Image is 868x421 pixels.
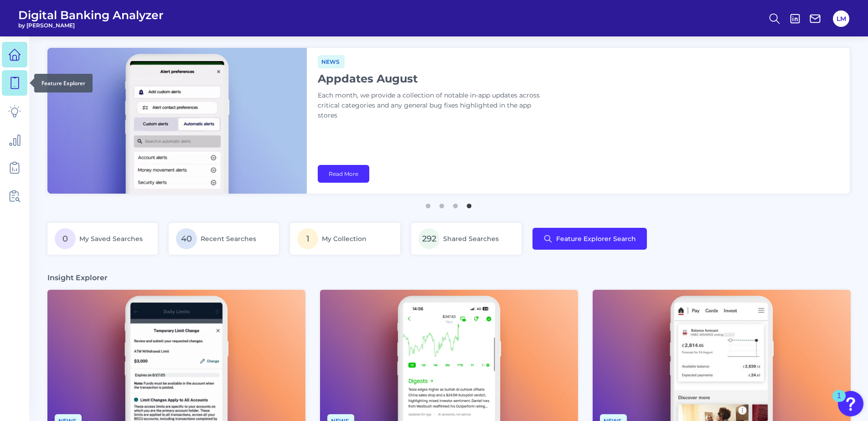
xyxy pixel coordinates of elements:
[18,22,164,29] span: by [PERSON_NAME]
[47,48,307,194] img: bannerImg
[418,228,439,249] span: 292
[465,199,474,208] button: 4
[556,235,636,242] span: Feature Explorer Search
[318,55,345,68] span: News
[411,223,522,255] a: 292Shared Searches
[18,8,164,22] span: Digital Banking Analyzer
[201,235,256,243] span: Recent Searches
[290,223,400,255] a: 1My Collection
[424,199,433,208] button: 1
[532,228,647,250] button: Feature Explorer Search
[837,396,841,408] div: 1
[437,199,446,208] button: 2
[79,235,143,243] span: My Saved Searches
[318,91,546,121] p: Each month, we provide a collection of notable in-app updates across critical categories and any ...
[47,273,108,282] h3: Insight Explorer
[169,223,279,255] a: 40Recent Searches
[833,10,849,27] button: LM
[443,235,499,243] span: Shared Searches
[47,223,158,255] a: 0My Saved Searches
[322,235,367,243] span: My Collection
[451,199,460,208] button: 3
[34,74,93,92] div: Feature Explorer
[318,165,369,183] a: Read More
[176,228,197,249] span: 40
[838,391,863,416] button: Open Resource Center, 1 new notification
[318,57,345,66] a: News
[318,72,546,85] h1: Appdates August
[297,228,318,249] span: 1
[55,228,76,249] span: 0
